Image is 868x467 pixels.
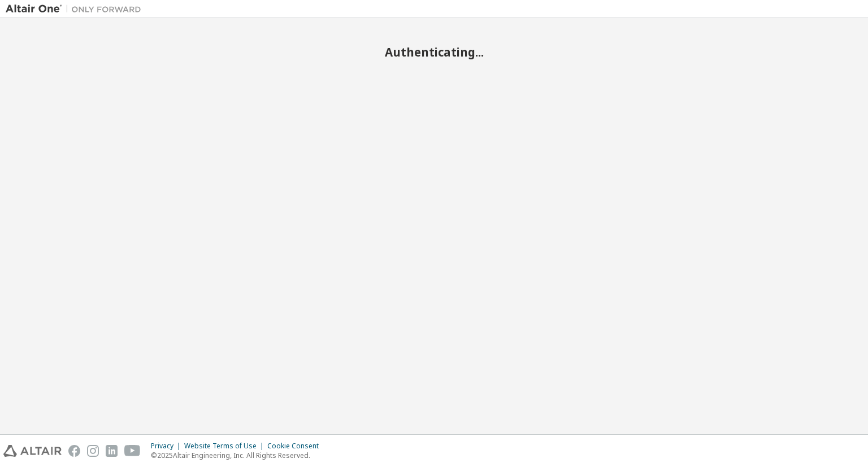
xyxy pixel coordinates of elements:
[151,451,325,460] p: © 2025 Altair Engineering, Inc. All Rights Reserved.
[6,3,147,15] img: Altair One
[124,445,141,457] img: youtube.svg
[267,442,325,451] div: Cookie Consent
[68,445,80,457] img: facebook.svg
[3,445,62,457] img: altair_logo.svg
[106,445,118,457] img: linkedin.svg
[6,45,862,59] h2: Authenticating...
[87,445,99,457] img: instagram.svg
[151,442,184,451] div: Privacy
[184,442,267,451] div: Website Terms of Use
